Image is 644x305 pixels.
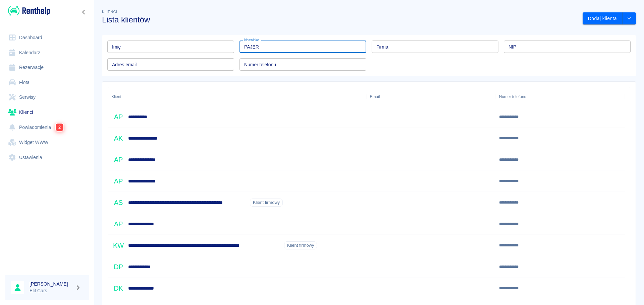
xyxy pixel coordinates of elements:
[5,135,89,150] a: Widget WWW
[5,60,89,75] a: Rezerwacje
[5,45,89,60] a: Kalendarz
[5,120,89,135] a: Powiadomienia2
[111,281,125,295] div: DK
[496,87,625,106] div: Numer telefonu
[111,174,125,188] div: AP
[8,5,50,16] img: Renthelp logo
[370,87,380,106] div: Email
[250,200,282,206] span: Klient firmowy
[111,260,125,274] div: DP
[102,10,117,14] span: Klienci
[284,242,317,248] span: Klient firmowy
[5,30,89,45] a: Dashboard
[102,15,577,24] h3: Lista klientów
[499,87,526,106] div: Numer telefonu
[5,5,50,16] a: Renthelp logo
[111,196,125,210] div: AS
[5,105,89,120] a: Klienci
[111,238,125,252] div: KW
[244,37,259,43] label: Nazwisko
[111,153,125,167] div: AP
[111,87,121,106] div: Klient
[623,12,636,25] button: drop-down
[79,8,89,16] button: Zwiń nawigację
[111,131,125,145] div: AK
[367,87,496,106] div: Email
[111,110,125,124] div: AP
[5,90,89,105] a: Serwisy
[108,87,367,106] div: Klient
[30,281,72,287] h6: [PERSON_NAME]
[111,217,125,231] div: AP
[30,287,72,294] p: Elit Cars
[5,75,89,90] a: Flota
[56,124,63,131] span: 2
[5,150,89,165] a: Ustawienia
[583,12,623,25] button: Dodaj klienta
